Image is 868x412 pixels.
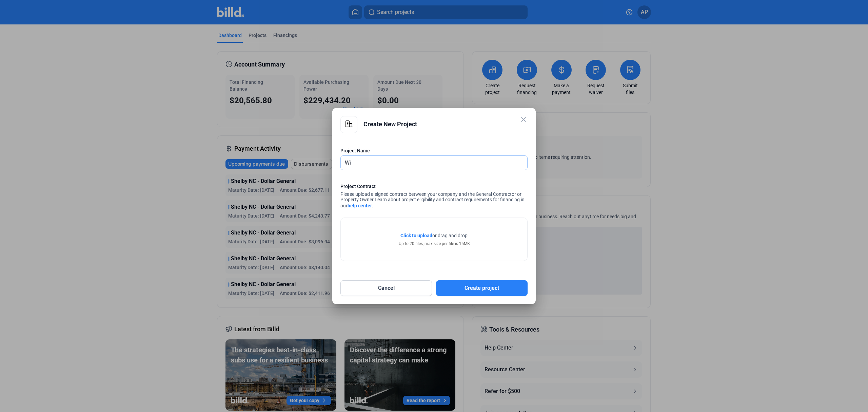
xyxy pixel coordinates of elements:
[348,203,372,208] a: help center
[340,183,528,191] div: Project Contract
[519,115,528,124] mat-icon: close
[363,116,528,132] div: Create New Project
[340,197,525,208] span: Learn about project eligibility and contract requirements for financing in our .
[340,147,528,154] div: Project Name
[432,232,468,239] span: or drag and drop
[340,280,432,296] button: Cancel
[400,233,432,238] span: Click to upload
[399,241,470,247] div: Up to 20 files, max size per file is 15MB
[340,183,528,211] div: Please upload a signed contract between your company and the General Contractor or Property Owner.
[436,280,528,296] button: Create project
